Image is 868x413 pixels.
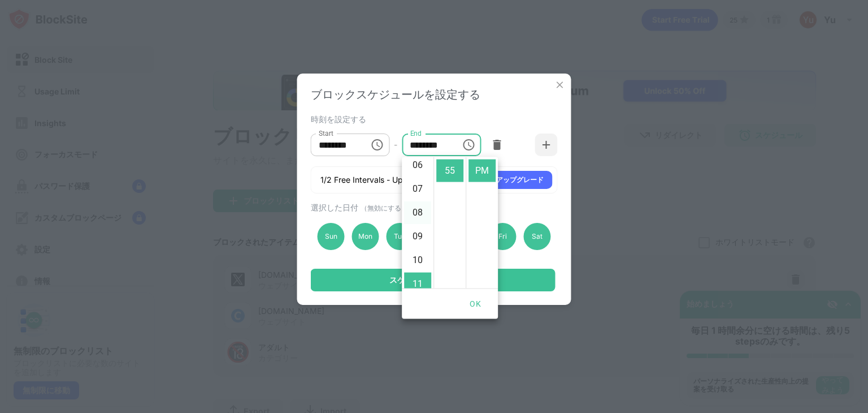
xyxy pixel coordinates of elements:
[361,204,489,212] span: （無効にする日をクリックしてください）
[468,160,496,182] li: PM
[404,154,431,177] li: 6 hours
[554,79,566,91] img: x-button.svg
[394,139,397,151] div: -
[404,249,431,272] li: 10 hours
[436,160,463,182] li: 55 minutes
[404,201,431,224] li: 8 hours
[468,136,496,158] li: AM
[466,157,498,289] ul: Select meridiem
[457,294,493,315] button: OK
[386,223,413,250] div: Tue
[311,87,558,102] div: ブロックスケジュールを設定する
[351,223,379,250] div: Mon
[404,273,431,295] li: 11 hours
[402,157,433,289] ul: Select hours
[457,134,480,156] button: Choose time, selected time is 11:55 PM
[489,223,517,250] div: Fri
[496,174,544,186] div: アップグレード
[436,136,463,158] li: 50 minutes
[320,174,478,186] div: 1/2 Free Intervals - Upgrade for 5 intervals
[523,223,550,250] div: Sat
[366,134,388,156] button: Choose time, selected time is 12:00 AM
[389,276,476,285] div: スケジュールを設定する
[433,157,466,289] ul: Select minutes
[410,128,422,138] label: End
[318,223,345,250] div: Sun
[311,203,555,213] div: 選択した日付
[404,178,431,200] li: 7 hours
[404,225,431,248] li: 9 hours
[311,114,555,123] div: 時刻を設定する
[319,128,333,138] label: Start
